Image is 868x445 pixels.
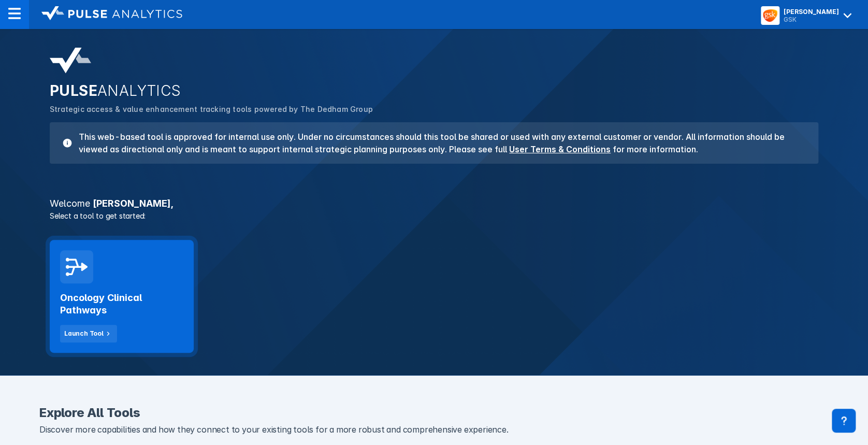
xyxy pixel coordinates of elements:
[50,198,90,209] span: Welcome
[44,199,824,208] h3: [PERSON_NAME] ,
[64,329,104,338] div: Launch Tool
[50,104,818,115] p: Strategic access & value enhancement tracking tools powered by The Dedham Group
[60,325,117,342] button: Launch Tool
[8,7,21,20] img: menu--horizontal.svg
[97,82,181,99] span: ANALYTICS
[50,240,194,353] a: Oncology Clinical PathwaysLaunch Tool
[60,292,183,317] h2: Oncology Clinical Pathways
[832,409,856,433] div: Contact Support
[784,8,839,16] div: [PERSON_NAME]
[41,6,182,21] img: logo
[39,423,829,437] p: Discover more capabilities and how they connect to your existing tools for a more robust and comp...
[763,8,777,23] img: menu button
[509,144,611,154] a: User Terms & Conditions
[73,131,806,155] h3: This web-based tool is approved for internal use only. Under no circumstances should this tool be...
[50,82,818,99] h2: PULSE
[50,48,91,74] img: pulse-analytics-logo
[44,210,824,221] p: Select a tool to get started:
[784,16,839,23] div: GSK
[39,407,829,419] h2: Explore All Tools
[29,6,182,23] a: logo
